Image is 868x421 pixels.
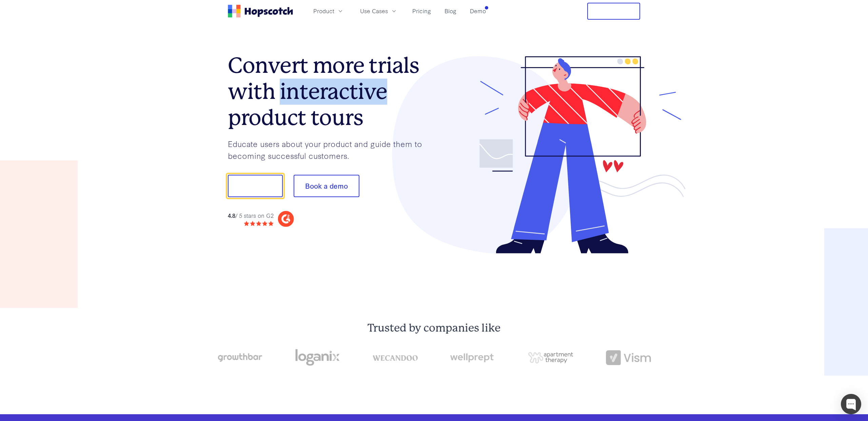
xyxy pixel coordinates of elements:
div: / 5 stars on G2 [228,211,274,220]
img: vism logo [606,350,651,365]
span: Use Cases [360,7,388,15]
button: Book a demo [294,175,359,197]
h1: Convert more trials with interactive product tours [228,52,434,130]
a: Blog [442,5,459,17]
a: Demo [467,5,489,17]
a: Home [228,5,293,18]
button: Free Trial [587,3,640,20]
img: wecandoo-logo [373,354,418,361]
button: Show me! [228,175,283,197]
a: Pricing [410,5,434,17]
img: wellprept logo [450,351,495,364]
img: loganix-logo [295,346,340,370]
button: Use Cases [356,5,401,17]
p: Educate users about your product and guide them to becoming successful customers. [228,138,434,161]
img: growthbar-logo [217,353,262,362]
h2: Trusted by companies like [184,321,684,335]
img: png-apartment-therapy-house-studio-apartment-home [528,352,573,363]
strong: 4.8 [228,211,235,219]
span: Product [313,7,334,15]
button: Product [309,5,348,17]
